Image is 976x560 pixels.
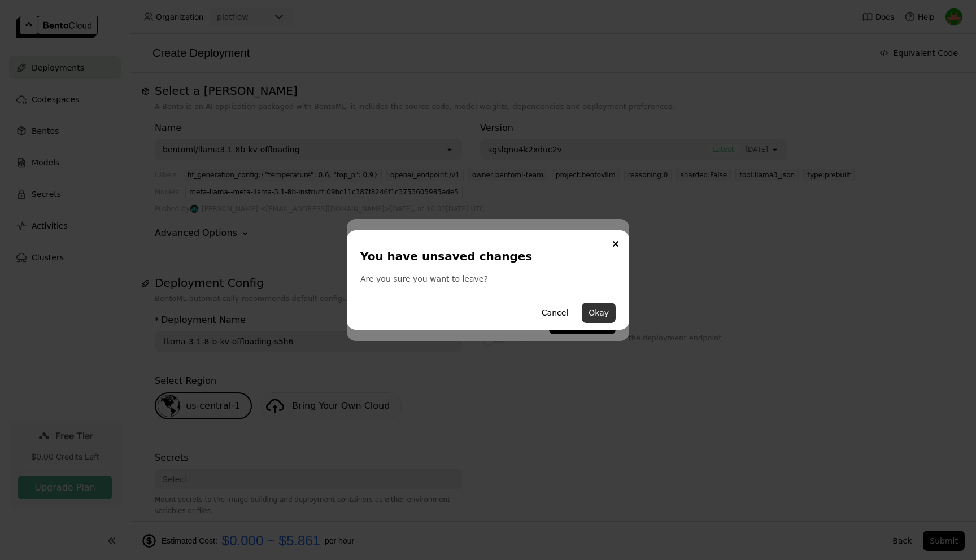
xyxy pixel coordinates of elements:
div: Are you sure you want to leave? [360,273,616,285]
div: dialog [347,230,629,330]
button: Cancel [535,303,575,323]
div: You have unsaved changes [360,248,611,264]
button: Okay [582,303,616,323]
button: Close [609,237,622,251]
